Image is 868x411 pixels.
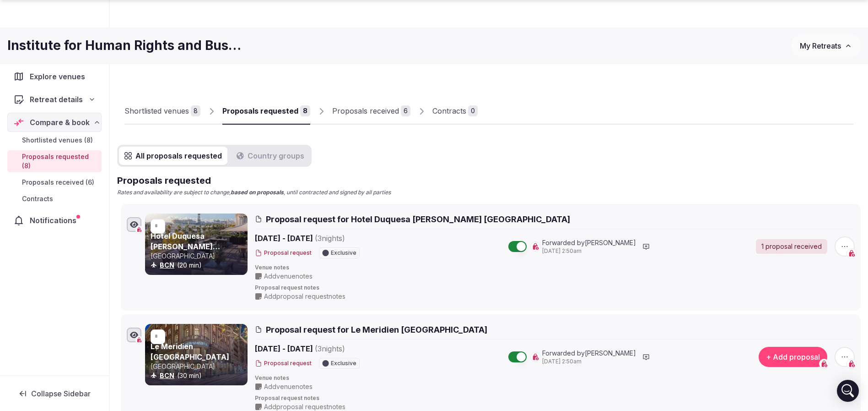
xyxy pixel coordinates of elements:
[255,360,312,367] button: Proposal request
[255,264,855,272] span: Venue notes
[22,152,98,170] span: Proposals requested (8)
[432,98,478,125] a: Contracts0
[837,380,859,402] div: Open Intercom Messenger
[231,147,310,165] button: Country groups
[222,105,298,116] div: Proposals requested
[264,382,313,391] span: Add venue notes
[30,215,80,226] span: Notifications
[151,371,246,380] div: (30 min)
[7,67,102,86] a: Explore venues
[468,105,478,116] div: 0
[266,324,487,335] span: Proposal request for Le Meridien [GEOGRAPHIC_DATA]
[117,189,861,197] p: Rates and availability are subject to change, , until contracted and signed by all parties
[30,117,90,128] span: Compare & book
[151,231,229,261] a: Hotel Duquesa [PERSON_NAME] [GEOGRAPHIC_DATA]
[264,292,345,301] span: Add proposal request notes
[542,358,636,366] span: [DATE] 2:50am
[7,176,102,189] a: Proposals received (6)
[124,98,200,125] a: Shortlisted venues8
[30,94,83,105] span: Retreat details
[255,233,416,244] span: [DATE] - [DATE]
[800,41,841,50] span: My Retreats
[7,150,102,172] a: Proposals requested (8)
[542,238,636,247] span: Forwarded by [PERSON_NAME]
[255,395,855,402] span: Proposal request notes
[756,239,827,254] a: 1 proposal received
[124,105,189,116] div: Shortlisted venues
[542,247,636,255] span: [DATE] 2:50am
[264,272,313,281] span: Add venue notes
[401,105,410,116] div: 6
[151,362,246,371] p: [GEOGRAPHIC_DATA]
[7,211,102,230] a: Notifications
[332,98,410,125] a: Proposals received6
[331,361,356,366] span: Exclusive
[30,71,89,82] span: Explore venues
[759,347,827,367] button: + Add proposal
[255,249,312,257] button: Proposal request
[315,344,345,353] span: ( 3 night s )
[791,34,861,57] button: My Retreats
[432,105,466,116] div: Contracts
[151,252,246,261] p: [GEOGRAPHIC_DATA]
[31,389,91,398] span: Collapse Sidebar
[160,261,174,269] a: BCN
[22,194,53,203] span: Contracts
[7,134,102,147] a: Shortlisted venues (8)
[117,174,861,187] h2: Proposals requested
[22,178,94,187] span: Proposals received (6)
[231,189,284,196] strong: based on proposals
[266,214,570,225] span: Proposal request for Hotel Duquesa [PERSON_NAME] [GEOGRAPHIC_DATA]
[222,98,310,125] a: Proposals requested8
[7,384,102,404] button: Collapse Sidebar
[255,284,855,292] span: Proposal request notes
[191,105,200,116] div: 8
[7,37,242,55] h1: Institute for Human Rights and Business
[22,136,93,145] span: Shortlisted venues (8)
[255,374,855,382] span: Venue notes
[160,372,174,379] a: BCN
[7,192,102,205] a: Contracts
[151,261,246,270] div: (20 min)
[331,250,356,256] span: Exclusive
[542,349,636,358] span: Forwarded by [PERSON_NAME]
[300,105,310,116] div: 8
[315,234,345,243] span: ( 3 night s )
[151,342,229,361] a: Le Meridien [GEOGRAPHIC_DATA]
[332,105,399,116] div: Proposals received
[119,147,227,165] button: All proposals requested
[255,343,416,354] span: [DATE] - [DATE]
